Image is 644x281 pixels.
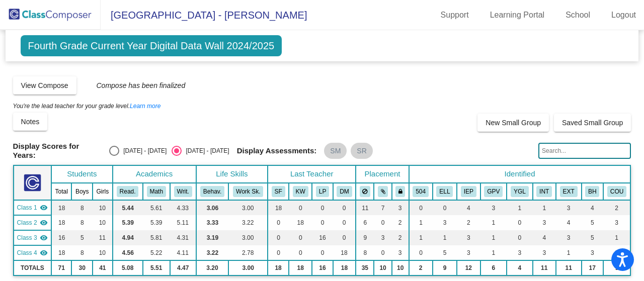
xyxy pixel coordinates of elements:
td: 0 [268,245,289,260]
td: 3.22 [228,215,268,230]
td: Kelli Wong - No Class Name [14,215,52,230]
mat-icon: visibility [40,249,48,257]
th: English Language Learner [433,183,457,200]
button: Saved Small Group [554,114,631,132]
div: [DATE] - [DATE] [119,146,167,155]
th: Receiving Counseling Services [603,183,630,200]
td: 18 [51,245,71,260]
button: GPV [484,186,503,197]
th: Introvert [533,183,556,200]
td: 3 [457,230,480,245]
td: 18 [268,200,289,215]
td: 5.44 [113,200,143,215]
td: 10 [392,260,409,275]
td: 5.61 [143,200,170,215]
td: 0 [312,245,333,260]
td: 11 [556,260,582,275]
td: 0 [312,215,333,230]
span: [GEOGRAPHIC_DATA] - [PERSON_NAME] [101,7,307,23]
button: YGL [511,186,529,197]
td: 8 [356,245,374,260]
td: 5.39 [113,215,143,230]
td: 6 [356,215,374,230]
td: 8 [71,245,93,260]
td: 0 [409,245,433,260]
td: 5.81 [143,230,170,245]
td: 18 [289,260,312,275]
td: 35 [356,260,374,275]
button: 504 [413,186,429,197]
td: 16 [312,260,333,275]
td: 1 [556,245,582,260]
td: 3.33 [196,215,229,230]
mat-icon: visibility [40,204,48,212]
td: 5 [582,215,603,230]
td: 2 [409,260,433,275]
td: 5 [433,245,457,260]
th: Young for grade level [507,183,532,200]
td: 0 [507,215,532,230]
td: 1 [409,230,433,245]
th: Keep with students [374,183,391,200]
td: 3 [556,200,582,215]
td: 0 [409,200,433,215]
td: 1 [480,230,507,245]
td: 1 [533,200,556,215]
span: View Compose [21,81,68,89]
td: 9 [356,230,374,245]
td: 18 [289,215,312,230]
td: 2.78 [228,245,268,260]
td: 3.00 [228,230,268,245]
a: Support [433,7,477,23]
td: 4 [533,230,556,245]
td: 16 [312,230,333,245]
td: 4 [582,200,603,215]
td: 0 [507,230,532,245]
th: Stephanie Feith [268,183,289,200]
span: Fourth Grade Current Year Digital Data Wall 2024/2025 [21,35,282,56]
td: 5.08 [113,260,143,275]
th: Life Skills [196,165,268,183]
th: Extrovert [556,183,582,200]
mat-chip: SM [324,143,347,159]
td: 0 [289,230,312,245]
td: 4.47 [170,260,196,275]
td: 1 [603,230,630,245]
mat-icon: visibility [40,234,48,242]
td: 30 [71,260,93,275]
td: 10 [93,215,113,230]
td: 18 [51,200,71,215]
td: 1 [507,200,532,215]
button: IEP [461,186,476,197]
button: INT [536,186,552,197]
td: 5.51 [143,260,170,275]
th: Identified [409,165,631,183]
td: 17 [582,260,603,275]
td: 4 [556,215,582,230]
td: 41 [93,260,113,275]
th: Good Parent Volunteer [480,183,507,200]
span: Class 3 [17,233,37,242]
td: 3.22 [196,245,229,260]
button: New Small Group [477,114,549,132]
td: 3 [533,215,556,230]
td: 8 [71,215,93,230]
th: Boys [71,183,93,200]
td: 3 [392,200,409,215]
td: 1 [480,245,507,260]
td: 0 [374,245,391,260]
th: Keep away students [356,183,374,200]
a: Learn more [130,103,160,110]
td: 10 [93,245,113,260]
a: Logout [603,7,644,23]
button: LP [316,186,329,197]
td: 0 [333,200,356,215]
td: 11 [533,260,556,275]
button: EXT [560,186,578,197]
td: 5.11 [170,215,196,230]
td: 0 [289,245,312,260]
td: 8 [71,200,93,215]
button: Behav. [200,186,224,197]
td: 18 [268,260,289,275]
mat-icon: visibility [40,219,48,227]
